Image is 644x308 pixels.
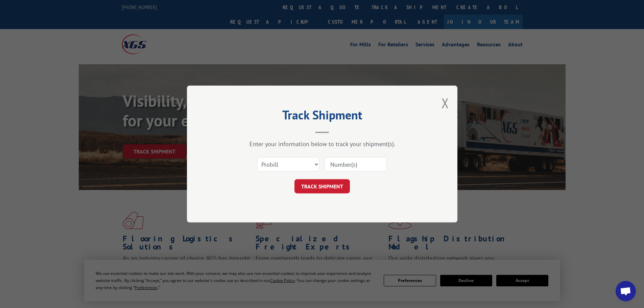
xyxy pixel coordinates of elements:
h2: Track Shipment [221,110,424,123]
input: Number(s) [325,157,387,171]
button: Close modal [442,94,449,112]
div: Open chat [616,281,636,301]
div: Enter your information below to track your shipment(s). [221,140,424,148]
button: TRACK SHIPMENT [294,179,350,193]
